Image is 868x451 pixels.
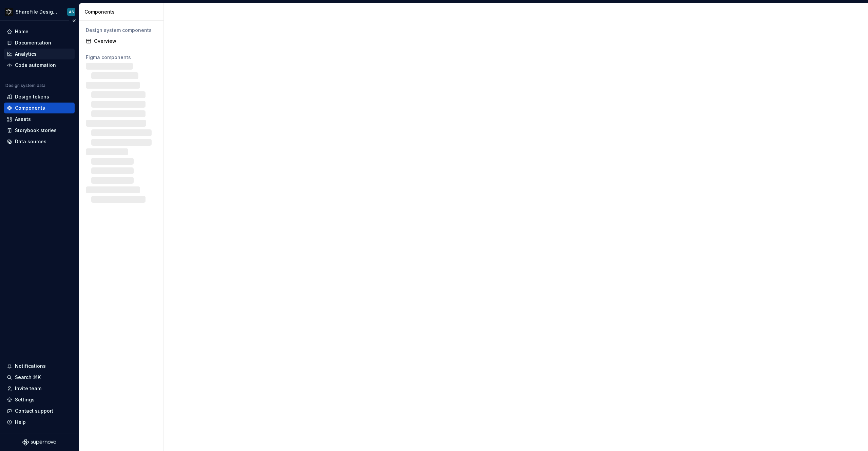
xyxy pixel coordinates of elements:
[15,408,53,414] div: Contact support
[4,91,75,102] a: Design tokens
[4,405,75,416] button: Contact support
[94,38,157,44] div: Overview
[16,8,59,15] div: ShareFile Design System
[4,26,75,37] a: Home
[4,60,75,71] a: Code automation
[15,62,56,69] div: Code automation
[86,54,157,61] div: Figma components
[15,39,51,46] div: Documentation
[69,9,74,15] div: AS
[4,37,75,48] a: Documentation
[22,439,56,446] svg: Supernova Logo
[15,363,46,369] div: Notifications
[4,49,75,59] a: Analytics
[15,51,37,57] div: Analytics
[86,27,157,34] div: Design system components
[84,8,161,15] div: Components
[1,4,77,19] button: ShareFile Design SystemAS
[15,138,46,145] div: Data sources
[15,374,41,381] div: Search ⌘K
[15,419,26,426] div: Help
[4,136,75,147] a: Data sources
[15,127,57,134] div: Storybook stories
[83,36,159,47] a: Overview
[5,83,45,88] div: Design system data
[4,383,75,394] a: Invite team
[4,125,75,136] a: Storybook stories
[4,372,75,383] button: Search ⌘K
[5,8,13,16] img: 16fa4d48-c719-41e7-904a-cec51ff481f5.png
[15,385,41,392] div: Invite team
[15,116,31,123] div: Assets
[15,28,28,35] div: Home
[4,361,75,372] button: Notifications
[4,417,75,428] button: Help
[15,396,35,403] div: Settings
[4,394,75,405] a: Settings
[4,114,75,125] a: Assets
[15,93,49,100] div: Design tokens
[4,103,75,113] a: Components
[69,16,79,25] button: Collapse sidebar
[15,105,45,111] div: Components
